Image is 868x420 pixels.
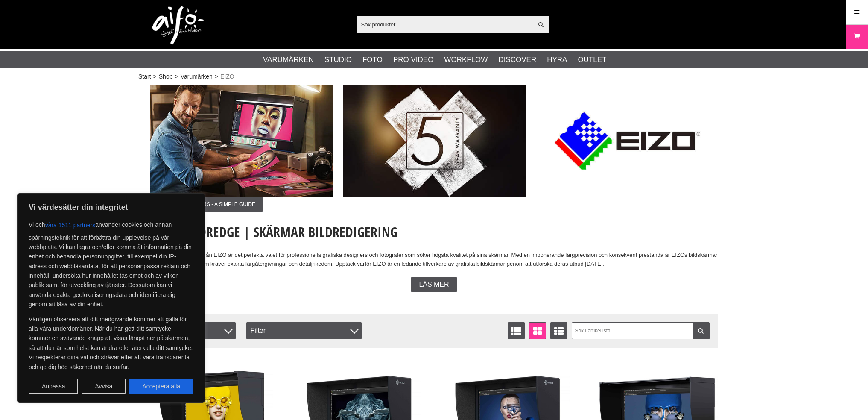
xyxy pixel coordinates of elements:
[150,251,718,269] p: Grafiska bildskärmar från EIZO är det perfekta valet för professionella grafiska designers och fo...
[362,54,383,65] a: Foto
[263,54,314,65] a: Varumärken
[550,322,567,339] a: Utökad listvisning
[536,85,719,197] img: Annons:003 ban-eizo-logga.jpg
[508,322,525,339] a: Listvisning
[45,217,96,233] button: våra 1511 partners
[444,54,488,65] a: Workflow
[150,197,263,212] span: GRAPHIC MONITORS - A SIMPLE GUIDE
[29,379,78,394] button: Anpassa
[693,322,710,339] a: Filtrera
[547,54,567,65] a: Hyra
[138,72,151,81] a: Start
[529,322,546,339] a: Fönstervisning
[150,223,718,241] h1: EIZO ColorEdge | Skärmar Bildredigering
[150,85,333,212] a: Annons:001 ban-eizo-001.jpgGRAPHIC MONITORS - A SIMPLE GUIDE
[357,18,533,31] input: Sök produkter ...
[152,6,204,45] img: logo.png
[419,281,449,288] span: Läs mer
[175,72,178,81] span: >
[82,379,126,394] button: Avvisa
[17,193,205,403] div: Vi värdesätter din integritet
[324,54,352,65] a: Studio
[572,322,710,339] input: Sök i artikellista ...
[29,314,193,372] p: Vänligen observera att ditt medgivande kommer att gälla för alla våra underdomäner. När du har ge...
[498,54,536,65] a: Discover
[159,72,173,81] a: Shop
[129,379,193,394] button: Acceptera alla
[393,54,433,65] a: Pro Video
[181,72,213,81] a: Varumärken
[246,322,362,339] div: Filter
[150,85,333,197] img: Annons:001 ban-eizo-001.jpg
[215,72,218,81] span: >
[578,54,606,65] a: Outlet
[153,72,157,81] span: >
[343,85,526,197] img: Annons:002 ban-eizo-002.jpg
[220,72,234,81] span: EIZO
[29,202,193,212] p: Vi värdesätter din integritet
[29,217,193,309] p: Vi och använder cookies och annan spårningsteknik för att förbättra din upplevelse på vår webbpla...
